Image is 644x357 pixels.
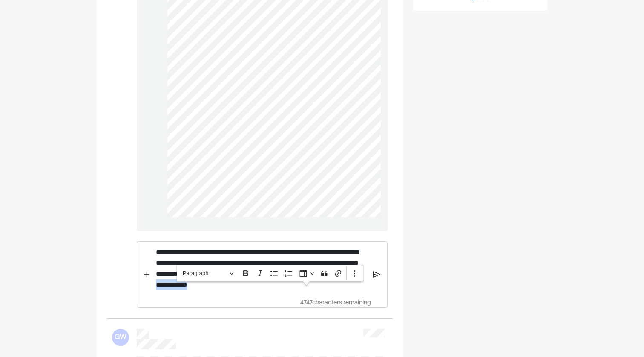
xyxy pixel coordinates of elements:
[112,329,129,346] div: GW
[183,268,227,278] span: Paragraph
[152,298,371,307] div: 4747 characters remaining
[177,265,363,281] div: Editor contextual toolbar
[152,242,371,295] div: Rich Text Editor. Editing area: main
[179,267,238,280] button: Paragraph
